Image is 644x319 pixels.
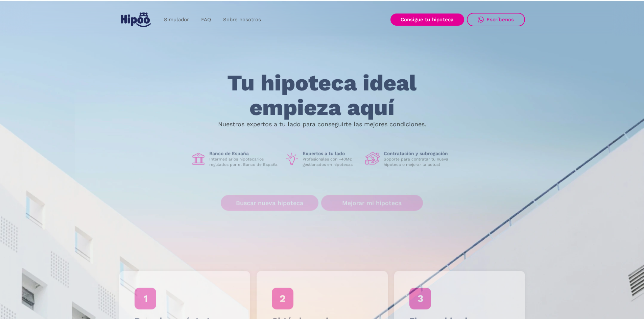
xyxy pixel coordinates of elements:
[218,122,426,127] p: Nuestros expertos a tu lado para conseguirte las mejores condiciones.
[486,17,514,23] div: Escríbenos
[209,157,279,167] p: Intermediarios hipotecarios regulados por el Banco de España
[384,151,453,157] h1: Contratación y subrogación
[390,14,464,26] a: Consigue tu hipoteca
[119,10,152,30] a: home
[195,13,217,26] a: FAQ
[194,71,450,120] h1: Tu hipoteca ideal empieza aquí
[384,157,453,167] p: Soporte para contratar tu nueva hipoteca o mejorar la actual
[321,195,423,211] a: Mejorar mi hipoteca
[209,151,279,157] h1: Banco de España
[303,157,360,167] p: Profesionales con +40M€ gestionados en hipotecas
[221,195,318,211] a: Buscar nueva hipoteca
[217,13,267,26] a: Sobre nosotros
[158,13,195,26] a: Simulador
[303,151,360,157] h1: Expertos a tu lado
[467,13,525,26] a: Escríbenos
